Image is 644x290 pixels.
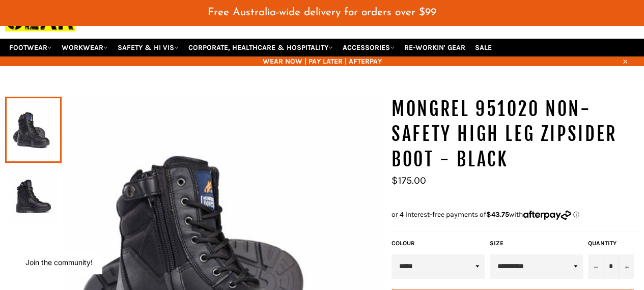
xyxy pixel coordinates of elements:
a: SALE [471,39,496,56]
button: Increase item quantity by one [619,254,634,279]
span: $175.00 [391,175,426,186]
a: RE-WORKIN' GEAR [400,39,469,56]
h1: MONGREL 951020 Non-Safety High Leg Zipsider Boot - Black [391,97,639,172]
button: Join the community! [25,258,93,267]
span: WEAR NOW | PAY LATER | AFTERPAY [5,56,639,66]
label: COLOUR [391,239,485,248]
img: MONGREL 951020 Non-Safety High Leg Zipsider Boot - Black - Workin' Gear [10,168,57,224]
span: Free Australia-wide delivery for orders over $99 [208,7,436,18]
a: CORPORATE, HEALTHCARE & HOSPITALITY [184,39,337,56]
a: WORKWEAR [58,39,112,56]
a: ACCESSORIES [339,39,399,56]
a: SAFETY & HI VIS [114,39,183,56]
label: Quantity [588,239,634,248]
a: FOOTWEAR [5,39,56,56]
label: Size [490,239,583,248]
button: Reduce item quantity by one [588,254,603,279]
